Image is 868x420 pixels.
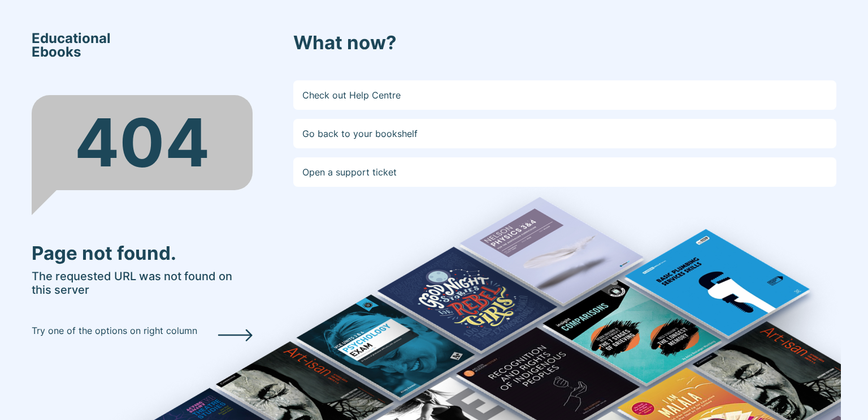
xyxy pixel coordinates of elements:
[293,157,836,187] a: Open a support ticket
[293,119,836,148] a: Go back to your bookshelf
[293,80,836,110] a: Check out Help Centre
[32,242,253,265] h3: Page not found.
[293,32,836,54] h3: What now?
[32,32,111,59] span: Educational Ebooks
[32,95,253,190] div: 404
[32,324,197,337] p: Try one of the options on right column
[32,269,253,297] h5: The requested URL was not found on this server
